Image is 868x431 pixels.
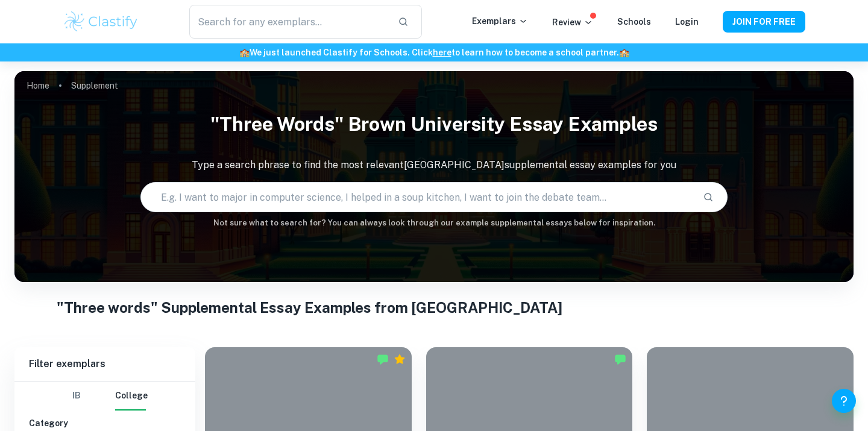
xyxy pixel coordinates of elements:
h6: Filter exemplars [14,347,195,381]
button: College [115,382,148,411]
h1: "Three words" Brown University Essay Examples [14,105,854,143]
button: Help and Feedback [832,389,856,413]
img: Marked [614,353,626,365]
input: Search for any exemplars... [189,5,388,39]
p: Supplement [71,79,118,92]
button: Search [698,187,719,207]
p: Exemplars [472,14,528,28]
p: Review [552,16,593,29]
h1: "Three words" Supplemental Essay Examples from [GEOGRAPHIC_DATA] [57,297,812,318]
div: Premium [394,353,406,365]
a: Login [675,17,699,27]
img: Marked [377,353,389,365]
span: 🏫 [619,48,629,57]
h6: Not sure what to search for? You can always look through our example supplemental essays below fo... [14,217,854,229]
h6: Category [29,417,181,430]
a: Schools [617,17,651,27]
input: E.g. I want to major in computer science, I helped in a soup kitchen, I want to join the debate t... [141,180,693,214]
span: 🏫 [239,48,250,57]
div: Filter type choice [62,382,148,411]
a: here [433,48,451,57]
a: Home [27,77,49,94]
button: JOIN FOR FREE [723,11,805,33]
h6: We just launched Clastify for Schools. Click to learn how to become a school partner. [2,46,866,59]
p: Type a search phrase to find the most relevant [GEOGRAPHIC_DATA] supplemental essay examples for you [14,158,854,172]
button: IB [62,382,91,411]
img: Clastify logo [63,10,139,34]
